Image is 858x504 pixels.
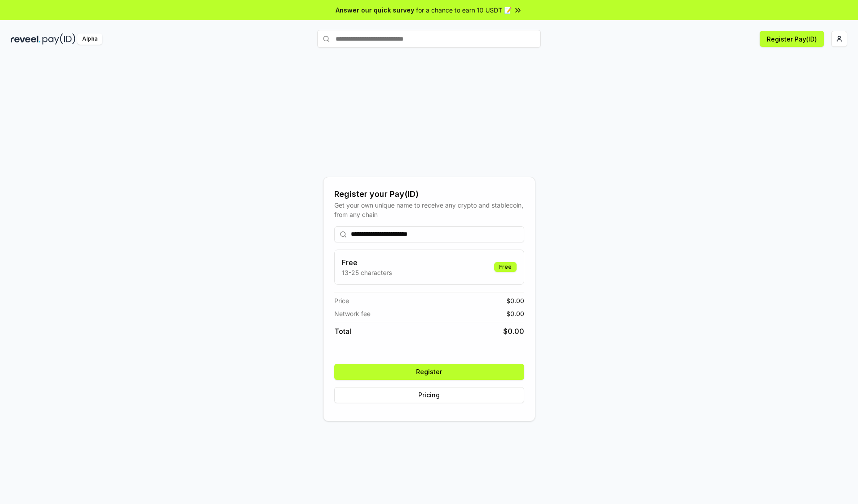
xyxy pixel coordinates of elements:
[416,5,512,15] span: for a chance to earn 10 USDT 📝
[334,364,524,380] button: Register
[334,326,351,337] span: Total
[336,5,414,15] span: Answer our quick survey
[11,33,41,45] img: reveel_dark
[342,257,392,268] h3: Free
[494,262,517,272] div: Free
[760,31,824,47] button: Register Pay(ID)
[342,268,392,277] p: 13-25 characters
[334,387,524,403] button: Pricing
[503,326,524,337] span: $ 0.00
[334,309,370,318] span: Network fee
[334,188,524,200] div: Register your Pay(ID)
[42,33,76,45] img: pay_id
[334,200,524,219] div: Get your own unique name to receive any crypto and stablecoin, from any chain
[506,296,524,305] span: $ 0.00
[77,33,102,45] div: Alpha
[506,309,524,318] span: $ 0.00
[334,296,349,305] span: Price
